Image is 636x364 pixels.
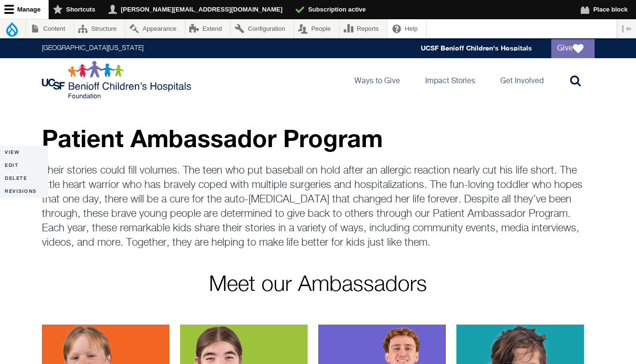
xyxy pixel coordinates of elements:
a: Ways to Give [347,58,408,101]
a: UCSF Benioff Children's Hospitals [421,44,532,52]
a: Get Involved [493,58,551,101]
a: Configuration [231,19,293,38]
p: Meet our Ambassadors [42,274,595,296]
a: Help [388,19,426,38]
a: People [294,19,339,38]
a: Structure [74,19,125,38]
a: Give [551,39,595,58]
button: Vertical orientation [617,19,636,38]
a: Content [26,19,74,38]
img: Logo for UCSF Benioff Children's Hospitals Foundation [42,61,194,99]
a: Appearance [126,19,185,38]
p: Their stories could fill volumes. The teen who put baseball on hold after an allergic reaction ne... [42,163,595,250]
a: [GEOGRAPHIC_DATA][US_STATE] [42,45,143,52]
p: Patient Ambassador Program [42,125,595,151]
a: Impact Stories [417,58,483,101]
a: Extend [185,19,231,38]
a: Reports [339,19,387,38]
